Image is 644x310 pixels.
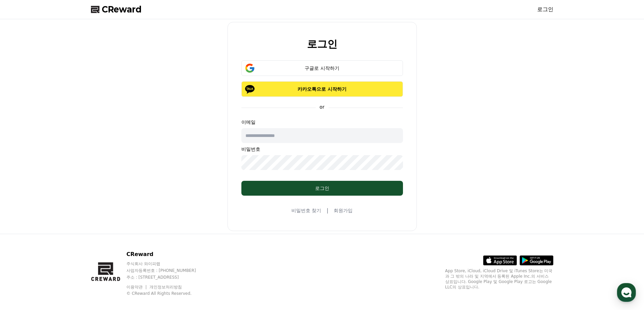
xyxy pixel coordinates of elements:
[102,4,142,15] span: CReward
[307,38,337,50] h2: 로그인
[241,119,403,125] p: 이메일
[251,86,393,92] p: 카카오톡으로 시작하기
[291,207,321,214] a: 비밀번호 찾기
[126,250,209,258] p: CReward
[91,4,142,15] a: CReward
[126,268,209,273] p: 사업자등록번호 : [PHONE_NUMBER]
[126,291,209,296] p: © CReward All Rights Reserved.
[255,185,389,192] div: 로그인
[62,224,70,230] span: 대화
[2,214,45,231] a: 홈
[241,60,403,76] button: 구글로 시작하기
[126,285,148,289] a: 이용약관
[21,224,25,229] span: 홈
[241,146,403,152] p: 비밀번호
[87,214,130,231] a: 설정
[537,5,553,13] a: 로그인
[149,285,182,289] a: 개인정보처리방침
[334,207,353,214] a: 회원가입
[104,224,113,229] span: 설정
[251,65,393,72] div: 구글로 시작하기
[445,268,553,290] p: App Store, iCloud, iCloud Drive 및 iTunes Store는 미국과 그 밖의 나라 및 지역에서 등록된 Apple Inc.의 서비스 상표입니다. Goo...
[126,275,209,280] p: 주소 : [STREET_ADDRESS]
[327,206,328,215] span: |
[126,261,209,266] p: 주식회사 와이피랩
[45,214,87,231] a: 대화
[315,104,328,110] p: or
[241,81,403,97] button: 카카오톡으로 시작하기
[241,181,403,196] button: 로그인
